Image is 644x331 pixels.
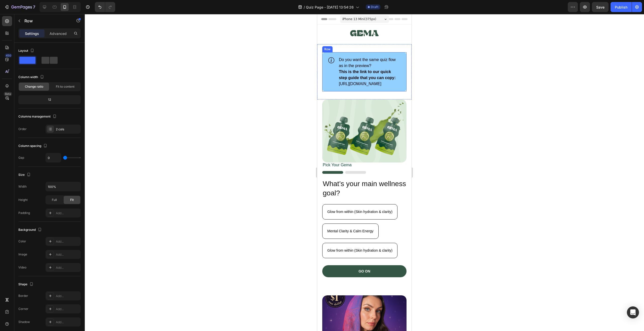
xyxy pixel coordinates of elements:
[18,113,58,120] div: Columns management
[70,198,74,202] span: Fit
[18,252,27,257] div: Image
[46,153,61,162] input: Auto
[18,127,27,131] div: Order
[18,155,24,160] div: Gap
[18,265,26,270] div: Video
[56,239,79,244] div: Add...
[18,184,27,189] div: Width
[18,307,28,311] div: Corner
[18,172,32,178] div: Size
[25,84,43,89] span: Change ratio
[56,320,79,324] div: Add...
[18,47,35,54] div: Layout
[95,2,115,12] div: Undo/Redo
[18,320,30,324] div: Shadow
[317,14,412,331] iframe: Design area
[56,265,79,270] div: Add...
[56,211,79,215] div: Add...
[306,5,354,10] span: Quiz Page - [DATE] 13:54:26
[24,18,67,24] p: Row
[5,53,12,58] div: 450
[46,182,80,191] input: Auto
[18,211,30,215] div: Padding
[56,307,79,311] div: Add...
[18,227,43,233] div: Background
[18,143,48,149] div: Column spacing
[371,5,378,9] span: Draft
[627,306,639,318] div: Open Intercom Messenger
[18,294,28,298] div: Border
[18,198,28,202] div: Height
[56,252,79,257] div: Add...
[52,198,57,202] span: Full
[592,2,609,12] button: Save
[19,96,80,103] div: 12
[56,127,79,132] div: 2 cols
[25,31,39,36] p: Settings
[18,239,26,244] div: Color
[304,5,305,10] span: /
[596,5,605,9] span: Save
[56,84,74,89] span: Fit to content
[4,92,12,96] div: Beta
[56,294,79,298] div: Add...
[50,31,67,36] p: Advanced
[18,281,34,288] div: Shape
[18,74,45,81] div: Column width
[615,5,627,10] div: Publish
[2,2,37,12] button: 7
[611,2,632,12] button: Publish
[33,4,35,10] p: 7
